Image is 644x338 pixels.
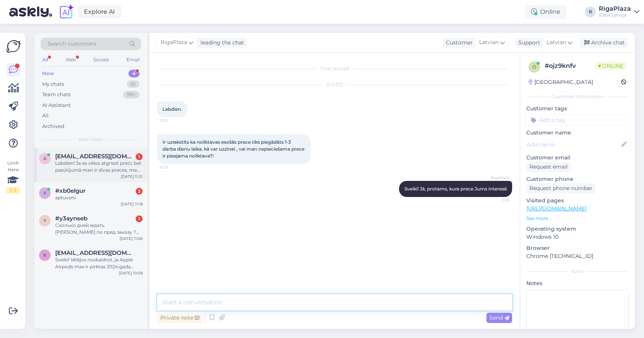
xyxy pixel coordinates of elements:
div: 3 [136,188,143,195]
p: Notes [526,279,629,287]
input: Add a tag [526,114,629,126]
div: Sveiki! Vēlējos noskaidrot, ja Apple Airpods max ir pirktas 2024.gada decembrī, cik ilgi vēl ir g... [55,256,143,270]
span: Labdien. [163,106,182,112]
div: [DATE] [157,81,512,88]
div: Archived [42,123,64,130]
span: a [43,156,47,161]
div: 1 [136,153,143,160]
span: y [43,218,46,223]
div: All [41,55,49,65]
div: Сколько дней ждать [PERSON_NAME] по пред заказу ? Какая очередь ? [55,222,143,236]
span: Ir uzrakstīts ka noliktavas esošās prece tiks piegādāts 1-3 darba dienu laika, kā var uzzinat , v... [163,139,306,159]
div: Request phone number [526,183,596,194]
span: o [532,64,536,70]
div: Customer [443,39,473,47]
div: Labdien! Ja es vēlos atgriezt preci, bet pasūtījumā man ir divas preces, man jaatdod viss pasūtīj... [55,160,143,174]
div: Request email [526,162,571,172]
div: Email [125,55,141,65]
div: Extra [526,268,629,275]
div: Socials [92,55,110,65]
p: Browser [526,244,629,252]
div: Look Here [6,159,20,194]
div: 61 [127,80,140,88]
div: 99+ [123,91,140,98]
div: Private note [157,313,202,323]
div: leading the chat [197,39,244,47]
span: x [43,190,46,196]
div: All [42,112,49,120]
p: Visited pages [526,197,629,205]
div: New [42,70,54,77]
img: Askly Logo [6,39,21,54]
div: Chat started [157,65,512,72]
p: Windows 10 [526,233,629,241]
div: Support [515,39,540,47]
span: Latvian [479,38,499,47]
div: AI Assistant [42,102,71,109]
div: RigaPlaza [599,6,631,12]
div: My chats [42,80,64,88]
span: Latvian [547,38,566,47]
div: Team chats [42,91,71,98]
div: [GEOGRAPHIC_DATA] [529,78,593,86]
p: Customer name [526,129,629,137]
p: See more ... [526,215,629,222]
p: Customer tags [526,105,629,113]
div: [DATE] 11:18 [121,201,143,207]
p: Customer email [526,154,629,162]
div: [DATE] 11:21 [121,174,143,179]
span: Online [595,62,626,70]
div: Online [525,5,567,19]
img: explore-ai [58,4,74,20]
a: Explore AI [77,5,122,18]
span: Send [490,314,509,321]
div: Customer information [526,93,629,100]
div: # ojz9knfv [545,61,595,71]
div: aptuveni [55,194,143,201]
span: k [43,252,47,258]
span: 11:35 [481,197,510,203]
span: Sveiki! Jā, protams, kura prece Jums interesē [404,186,507,192]
span: 11:32 [159,118,188,123]
span: alise.mironova23@gmail.com [55,153,135,160]
a: [URL][DOMAIN_NAME] [526,205,586,212]
span: kristaanete23@gmail.com [55,249,135,256]
span: New chats [79,136,103,143]
span: #y3aynseb [55,215,87,222]
div: 4 [128,70,140,77]
div: Archive chat [580,38,628,48]
p: Operating system [526,225,629,233]
div: iDeal Latvija [599,12,631,18]
a: RigaPlazaiDeal Latvija [599,6,639,18]
p: Customer phone [526,175,629,183]
span: Search customers [48,40,96,48]
span: RigaPlaza [161,38,187,47]
div: 1 [136,215,143,222]
span: RigaPlaza [481,175,510,180]
div: 1 / 3 [6,187,20,194]
span: 11:33 [159,164,188,170]
div: [DATE] 10:58 [119,270,143,276]
input: Add name [527,140,620,149]
span: #xb0elgur [55,187,85,194]
div: [DATE] 11:06 [120,236,143,241]
div: Web [64,55,77,65]
p: Chrome [TECHNICAL_ID] [526,252,629,260]
div: R [585,7,596,17]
